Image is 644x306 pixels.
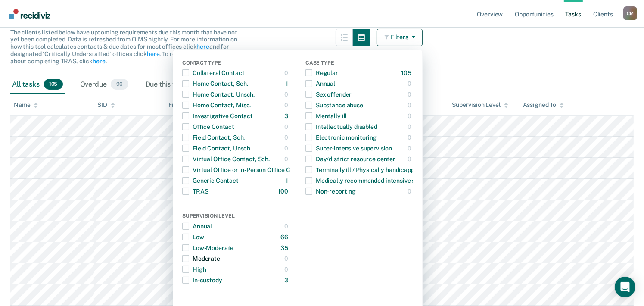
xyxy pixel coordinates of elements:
div: Assigned To [523,101,564,109]
div: 0 [284,152,290,166]
div: 66 [280,230,290,244]
div: Terminally ill / Physically handicapped [305,163,421,177]
div: Medically recommended intensive supervision [305,174,444,187]
div: Home Contact, Sch. [182,77,248,91]
div: All tasks105 [10,75,65,94]
div: 0 [284,120,290,134]
div: 3 [284,273,290,287]
div: Intellectually disabled [305,120,377,134]
div: 0 [284,131,290,144]
div: 0 [284,219,290,233]
div: C M [623,6,637,20]
div: Due this week0 [144,75,209,94]
div: Supervision Level [182,213,290,221]
div: 100 [278,184,290,198]
div: 0 [408,77,413,91]
div: Field Contact, Sch. [182,131,245,144]
div: 0 [408,184,413,198]
div: 0 [408,98,413,112]
div: Field Contact, Unsch. [182,141,252,155]
button: Filters [377,29,423,46]
span: The clients listed below have upcoming requirements due this month that have not yet been complet... [10,29,237,65]
div: Annual [305,77,335,91]
div: 0 [284,87,290,101]
a: here [93,58,105,65]
div: Office Contact [182,120,234,134]
div: Generic Contact [182,174,239,187]
div: In-custody [182,273,222,287]
div: Regular [305,66,338,80]
div: Moderate [182,252,220,265]
div: Low-Moderate [182,241,233,255]
div: Name [14,101,38,109]
div: Annual [182,219,212,233]
div: Contact Type [182,60,290,68]
div: 1 [286,77,290,91]
div: 0 [408,152,413,166]
div: Frequency [168,101,198,109]
div: Supervision Level [452,101,508,109]
div: Day/district resource center [305,152,395,166]
div: 0 [284,262,290,276]
div: 0 [284,252,290,265]
div: Sex offender [305,87,352,101]
div: SID [97,101,115,109]
div: 105 [401,66,413,80]
div: 0 [284,98,290,112]
div: 0 [284,141,290,155]
div: Overdue96 [78,75,130,94]
div: 0 [408,120,413,134]
a: here [147,50,159,57]
div: Non-reporting [305,184,356,198]
span: 105 [44,79,63,90]
div: Home Contact, Unsch. [182,87,255,101]
div: 0 [408,109,413,123]
div: Open Intercom Messenger [615,277,635,297]
a: here [196,43,209,50]
div: Case Type [305,60,413,68]
div: Substance abuse [305,98,363,112]
button: Profile dropdown button [623,6,637,20]
span: 96 [111,79,128,90]
div: Collateral Contact [182,66,244,80]
div: 1 [286,174,290,187]
div: Home Contact, Misc. [182,98,251,112]
div: TRAS [182,184,208,198]
div: 0 [408,141,413,155]
div: 3 [284,109,290,123]
div: Virtual Office Contact, Sch. [182,152,270,166]
div: High [182,262,206,276]
div: 35 [280,241,290,255]
div: 0 [284,66,290,80]
div: Virtual Office or In-Person Office Contact [182,163,309,177]
div: Low [182,230,204,244]
div: Super-intensive supervision [305,141,392,155]
div: 0 [408,131,413,144]
div: 0 [408,87,413,101]
div: Mentally ill [305,109,347,123]
div: Electronic monitoring [305,131,377,144]
div: Investigative Contact [182,109,253,123]
img: Recidiviz [9,9,50,19]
